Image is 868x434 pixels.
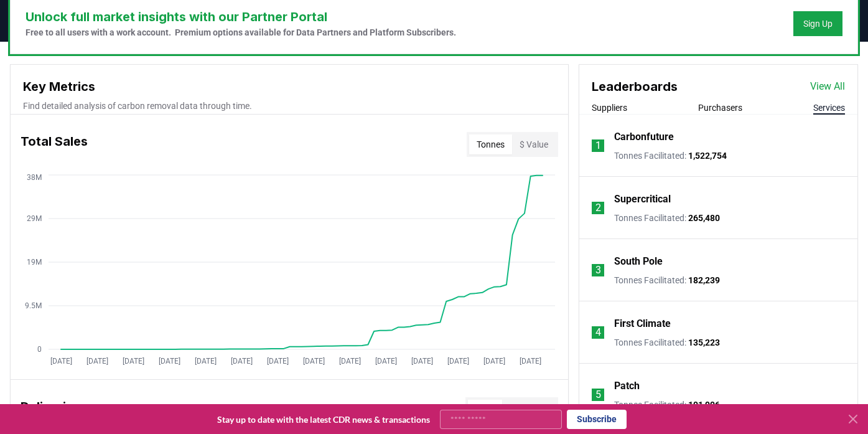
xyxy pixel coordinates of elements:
[813,101,845,114] button: Services
[123,357,144,366] tspan: [DATE]
[339,357,361,366] tspan: [DATE]
[447,357,469,366] tspan: [DATE]
[303,357,325,366] tspan: [DATE]
[803,17,833,30] a: Sign Up
[502,400,556,420] button: % of Sales
[688,151,727,161] span: 1,522,754
[27,214,42,223] tspan: 29M
[23,100,556,112] p: Find detailed analysis of carbon removal data through time.
[592,101,627,114] button: Suppliers
[810,79,845,94] a: View All
[231,357,253,366] tspan: [DATE]
[595,387,601,402] p: 5
[375,357,397,366] tspan: [DATE]
[614,212,720,224] p: Tonnes Facilitated :
[688,337,720,347] span: 135,223
[614,336,720,349] p: Tonnes Facilitated :
[50,357,72,366] tspan: [DATE]
[614,399,720,411] p: Tonnes Facilitated :
[159,357,180,366] tspan: [DATE]
[23,77,556,96] h3: Key Metrics
[698,101,742,114] button: Purchasers
[411,357,433,366] tspan: [DATE]
[688,275,720,285] span: 182,239
[595,325,601,340] p: 4
[595,200,601,215] p: 2
[614,149,727,162] p: Tonnes Facilitated :
[595,263,601,278] p: 3
[520,357,541,366] tspan: [DATE]
[614,316,671,331] a: First Climate
[614,254,663,269] a: South Pole
[512,134,556,154] button: $ Value
[688,400,720,410] span: 101,906
[688,213,720,223] span: 265,480
[614,379,640,394] a: Patch
[86,357,108,366] tspan: [DATE]
[614,192,671,207] a: Supercritical
[793,11,842,36] button: Sign Up
[26,26,456,39] p: Free to all users with a work account. Premium options available for Data Partners and Platform S...
[25,301,42,310] tspan: 9.5M
[614,130,674,144] a: Carbonfuture
[27,173,42,182] tspan: 38M
[592,77,678,96] h3: Leaderboards
[469,134,512,154] button: Tonnes
[483,357,505,366] tspan: [DATE]
[595,138,601,153] p: 1
[21,397,80,422] h3: Deliveries
[267,357,289,366] tspan: [DATE]
[21,132,88,157] h3: Total Sales
[37,345,42,354] tspan: 0
[195,357,217,366] tspan: [DATE]
[614,274,720,286] p: Tonnes Facilitated :
[468,400,502,420] button: Total
[26,7,456,26] h3: Unlock full market insights with our Partner Portal
[27,258,42,267] tspan: 19M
